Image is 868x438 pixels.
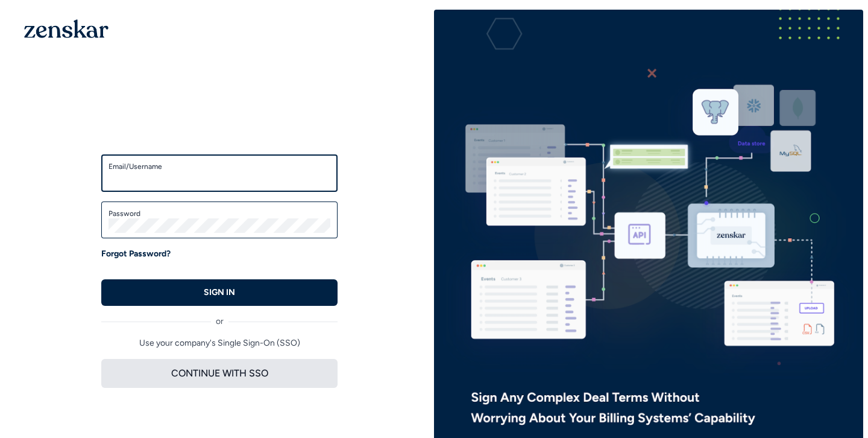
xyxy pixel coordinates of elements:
[101,359,338,388] button: CONTINUE WITH SSO
[101,248,171,260] a: Forgot Password?
[108,162,330,171] label: Email/Username
[101,337,338,349] p: Use your company's Single Sign-On (SSO)
[24,19,108,38] img: 1OGAJ2xQqyY4LXKgY66KYq0eOWRCkrZdAb3gUhuVAqdWPZE9SRJmCz+oDMSn4zDLXe31Ii730ItAGKgCKgCCgCikA4Av8PJUP...
[204,287,235,299] p: SIGN IN
[101,279,338,306] button: SIGN IN
[101,306,338,328] div: or
[108,209,330,218] label: Password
